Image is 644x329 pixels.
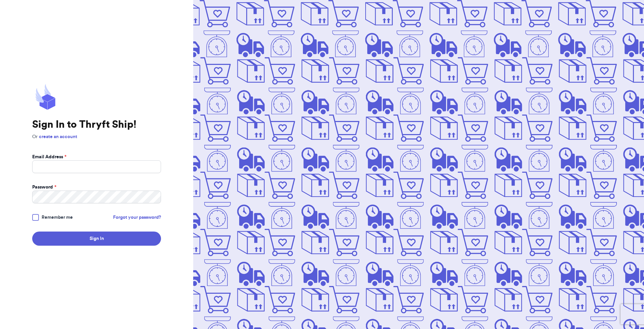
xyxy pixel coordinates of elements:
button: Sign In [32,232,161,246]
h1: Sign In to Thryft Ship! [32,119,161,131]
a: create an account [39,134,77,139]
label: Password [32,184,56,191]
span: Remember me [42,214,73,221]
p: Or [32,133,161,140]
a: Forgot your password? [113,214,161,221]
label: Email Address [32,154,66,160]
